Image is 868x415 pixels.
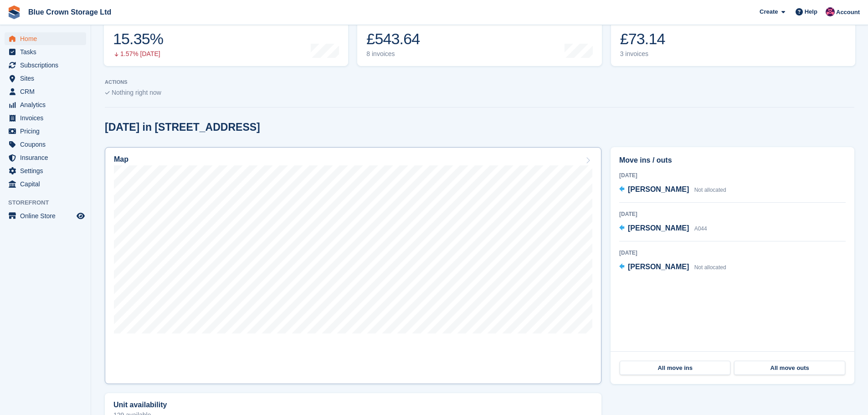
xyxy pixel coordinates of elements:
[628,224,689,232] span: [PERSON_NAME]
[5,151,86,164] a: menu
[25,5,115,20] a: Blue Crown Storage Ltd
[628,263,689,271] span: [PERSON_NAME]
[113,401,167,409] h2: Unit availability
[357,8,601,66] a: Month-to-date sales £543.64 8 invoices
[20,98,75,111] span: Analytics
[20,46,75,58] span: Tasks
[366,30,434,48] div: £543.64
[5,112,86,124] a: menu
[619,223,707,235] a: [PERSON_NAME] A044
[760,7,778,16] span: Create
[112,89,161,96] span: Nothing right now
[619,155,846,166] h2: Move ins / outs
[694,225,707,232] span: A044
[7,5,21,19] img: stora-icon-8386f47178a22dfd0bd8f6a31ec36ba5ce8667c1dd55bd0f319d3a0aa187defe.svg
[20,125,75,138] span: Pricing
[20,59,75,72] span: Subscriptions
[5,72,86,85] a: menu
[20,112,75,124] span: Invoices
[694,264,726,271] span: Not allocated
[105,147,601,384] a: Map
[5,32,86,45] a: menu
[20,72,75,85] span: Sites
[113,30,163,48] div: 15.35%
[628,185,689,193] span: [PERSON_NAME]
[20,32,75,45] span: Home
[20,210,75,222] span: Online Store
[114,155,128,164] h2: Map
[8,198,91,207] span: Storefront
[694,187,726,193] span: Not allocated
[75,210,86,221] a: Preview store
[20,138,75,151] span: Coupons
[5,59,86,72] a: menu
[734,361,845,375] a: All move outs
[5,178,86,190] a: menu
[5,98,86,111] a: menu
[619,210,846,218] div: [DATE]
[20,164,75,177] span: Settings
[20,151,75,164] span: Insurance
[5,138,86,151] a: menu
[805,7,817,16] span: Help
[826,7,835,16] img: Joe Ashley
[5,46,86,58] a: menu
[836,8,860,17] span: Account
[20,178,75,190] span: Capital
[620,30,683,48] div: £73.14
[105,91,110,95] img: blank_slate_check_icon-ba018cac091ee9be17c0a81a6c232d5eb81de652e7a59be601be346b1b6ddf79.svg
[113,50,163,58] div: 1.57% [DATE]
[5,85,86,98] a: menu
[5,164,86,177] a: menu
[619,171,846,179] div: [DATE]
[105,79,854,85] p: ACTIONS
[105,121,260,133] h2: [DATE] in [STREET_ADDRESS]
[619,249,846,257] div: [DATE]
[104,8,348,66] a: Occupancy 15.35% 1.57% [DATE]
[5,125,86,138] a: menu
[20,85,75,98] span: CRM
[366,50,434,58] div: 8 invoices
[619,261,726,273] a: [PERSON_NAME] Not allocated
[620,361,730,375] a: All move ins
[619,184,726,196] a: [PERSON_NAME] Not allocated
[611,8,855,66] a: Awaiting payment £73.14 3 invoices
[620,50,683,58] div: 3 invoices
[5,210,86,222] a: menu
